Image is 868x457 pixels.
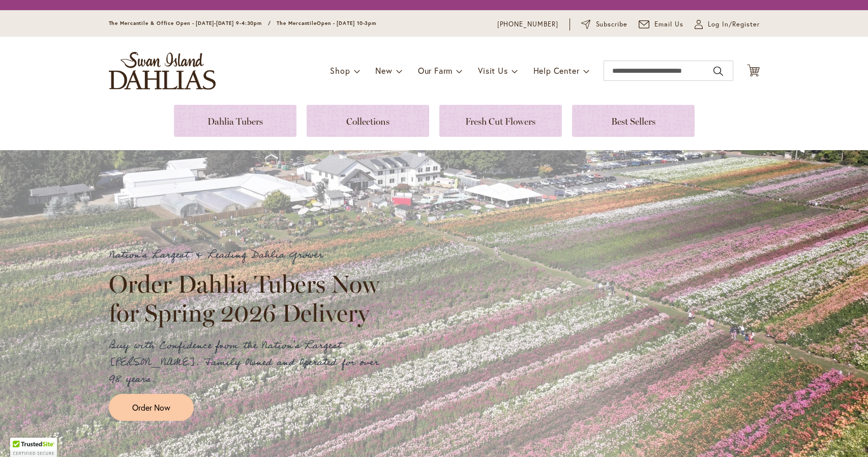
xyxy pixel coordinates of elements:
h2: Order Dahlia Tubers Now for Spring 2026 Delivery [109,270,388,327]
a: [PHONE_NUMBER] [497,19,559,30]
span: Shop [330,65,350,76]
span: Open - [DATE] 10-3pm [317,20,376,26]
span: Email Us [654,19,683,30]
a: store logo [109,52,216,90]
button: Search [713,63,723,79]
span: Visit Us [478,65,507,76]
span: Log In/Register [708,19,760,30]
a: Order Now [109,394,194,421]
span: New [375,65,392,76]
span: Our Farm [418,65,453,76]
span: Help Center [533,65,580,76]
p: Nation's Largest & Leading Dahlia Grower [109,247,388,264]
span: Subscribe [596,19,628,30]
span: The Mercantile & Office Open - [DATE]-[DATE] 9-4:30pm / The Mercantile [109,20,317,26]
a: Subscribe [581,19,627,30]
a: Email Us [639,19,683,30]
p: Buy with Confidence from the Nation's Largest [PERSON_NAME]. Family Owned and Operated for over 9... [109,337,388,388]
span: Order Now [132,402,170,413]
a: Log In/Register [695,19,760,30]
